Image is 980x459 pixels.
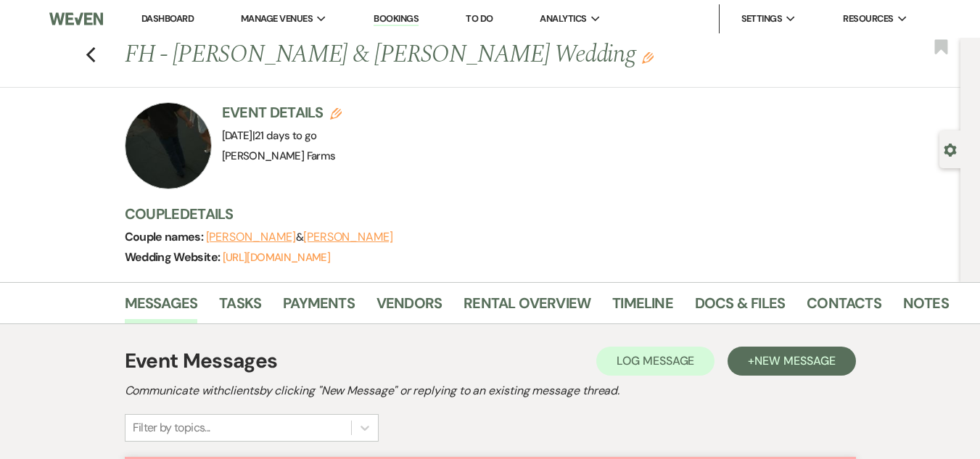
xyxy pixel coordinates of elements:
button: +New Message [728,347,855,376]
a: Payments [283,291,355,323]
span: New Message [754,353,835,368]
img: Weven Logo [49,4,104,34]
a: Timeline [612,291,673,323]
a: Messages [125,291,198,323]
button: Open lead details [944,142,957,156]
span: & [206,230,393,244]
span: Analytics [540,12,586,26]
a: Rental Overview [464,291,590,323]
button: [PERSON_NAME] [206,231,296,243]
a: Notes [903,291,949,323]
button: [PERSON_NAME] [303,231,393,243]
a: Vendors [376,291,442,323]
span: Settings [741,12,783,26]
span: Log Message [617,353,694,368]
div: Filter by topics... [133,419,210,437]
a: Bookings [374,12,419,26]
span: Couple names: [125,229,206,244]
a: Tasks [219,291,261,323]
span: Manage Venues [241,12,313,26]
a: To Do [466,12,493,25]
button: Log Message [596,347,715,376]
span: Wedding Website: [125,249,223,265]
a: Docs & Files [695,291,785,323]
a: Contacts [807,291,881,323]
span: Resources [843,12,893,26]
h1: FH - [PERSON_NAME] & [PERSON_NAME] Wedding [125,38,775,73]
h3: Couple Details [125,204,937,224]
span: [PERSON_NAME] Farms [222,149,336,163]
button: Edit [642,51,654,64]
span: | [252,128,317,143]
span: [DATE] [222,128,317,143]
span: 21 days to go [255,128,317,143]
h3: Event Details [222,102,342,123]
a: Dashboard [141,12,194,25]
h2: Communicate with clients by clicking "New Message" or replying to an existing message thread. [125,382,856,400]
h1: Event Messages [125,346,278,376]
a: [URL][DOMAIN_NAME] [223,250,330,265]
